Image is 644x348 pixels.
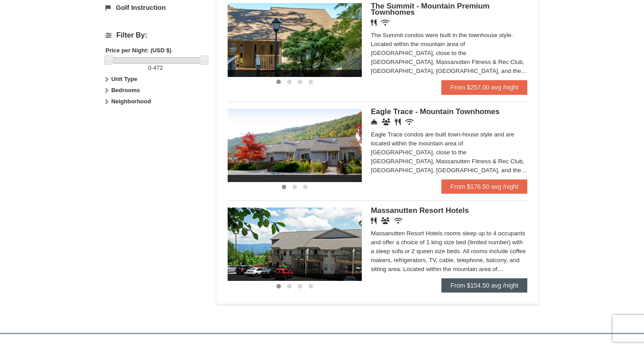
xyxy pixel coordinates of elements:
i: Restaurant [371,217,377,224]
strong: Neighborhood [111,98,151,105]
strong: Unit Type [111,76,137,82]
i: Restaurant [395,119,401,125]
i: Banquet Facilities [381,217,390,224]
strong: Price per Night: (USD $) [106,47,171,54]
i: Wireless Internet (free) [394,217,402,224]
div: The Summit condos were built in the townhouse style. Located within the mountain area of [GEOGRAP... [371,31,527,76]
a: From $257.00 avg /night [441,80,527,94]
i: Restaurant [371,19,377,26]
i: Wireless Internet (free) [405,119,414,125]
i: Wireless Internet (free) [381,19,390,26]
span: Eagle Trace - Mountain Townhomes [371,107,500,116]
label: - [106,64,205,72]
span: Massanutten Resort Hotels [371,206,469,215]
a: From $176.50 avg /night [441,179,527,194]
span: 0 [148,64,151,71]
div: Massanutten Resort Hotels rooms sleep up to 4 occupants and offer a choice of 1 king size bed (li... [371,229,527,274]
i: Conference Facilities [382,119,390,125]
a: From $154.50 avg /night [441,278,527,293]
span: 472 [153,64,163,71]
span: The Summit - Mountain Premium Townhomes [371,2,489,17]
div: Eagle Trace condos are built town-house style and are located within the mountain area of [GEOGRA... [371,130,527,175]
i: Concierge Desk [371,119,377,125]
strong: Bedrooms [111,87,140,93]
h4: Filter By: [106,31,205,39]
